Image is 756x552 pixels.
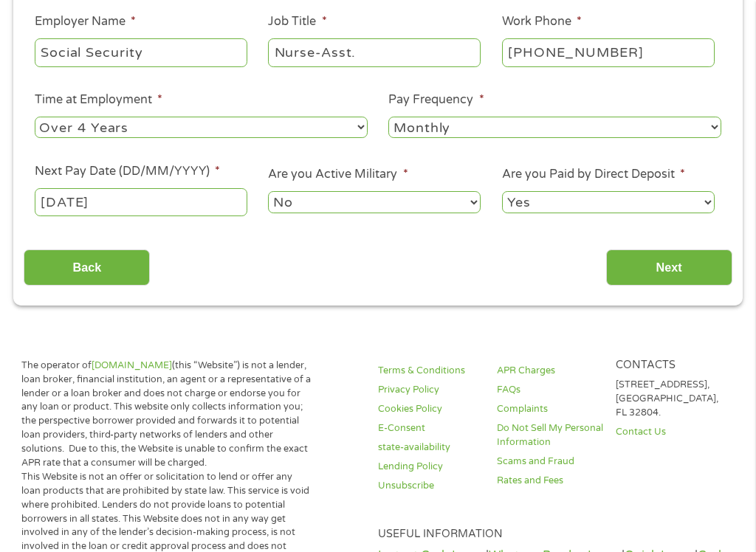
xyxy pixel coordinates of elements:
[378,460,497,474] a: Lending Policy
[24,249,150,286] input: Back
[497,421,616,449] a: Do Not Sell My Personal Information
[606,249,732,286] input: Next
[378,383,497,397] a: Privacy Policy
[35,38,247,66] input: Walmart
[378,479,497,493] a: Unsubscribe
[35,14,136,30] label: Employer Name
[502,14,582,30] label: Work Phone
[616,425,735,439] a: Contact Us
[502,167,685,182] label: Are you Paid by Direct Deposit
[268,38,481,66] input: Cashier
[21,359,312,470] p: The operator of (this “Website”) is not a lender, loan broker, financial institution, an agent or...
[497,455,616,469] a: Scams and Fraud
[378,441,497,455] a: state-availability
[616,378,735,420] p: [STREET_ADDRESS], [GEOGRAPHIC_DATA], FL 32804.
[388,92,484,108] label: Pay Frequency
[378,421,497,435] a: E-Consent
[497,383,616,397] a: FAQs
[378,402,497,416] a: Cookies Policy
[35,188,247,216] input: Use the arrow keys to pick a date
[268,167,408,182] label: Are you Active Military
[92,359,172,371] a: [DOMAIN_NAME]
[35,164,220,179] label: Next Pay Date (DD/MM/YYYY)
[497,402,616,416] a: Complaints
[268,14,326,30] label: Job Title
[497,474,616,488] a: Rates and Fees
[35,92,162,108] label: Time at Employment
[378,364,497,378] a: Terms & Conditions
[378,528,735,542] h4: Useful Information
[502,38,715,66] input: (231) 754-4010
[616,359,735,373] h4: Contacts
[497,364,616,378] a: APR Charges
